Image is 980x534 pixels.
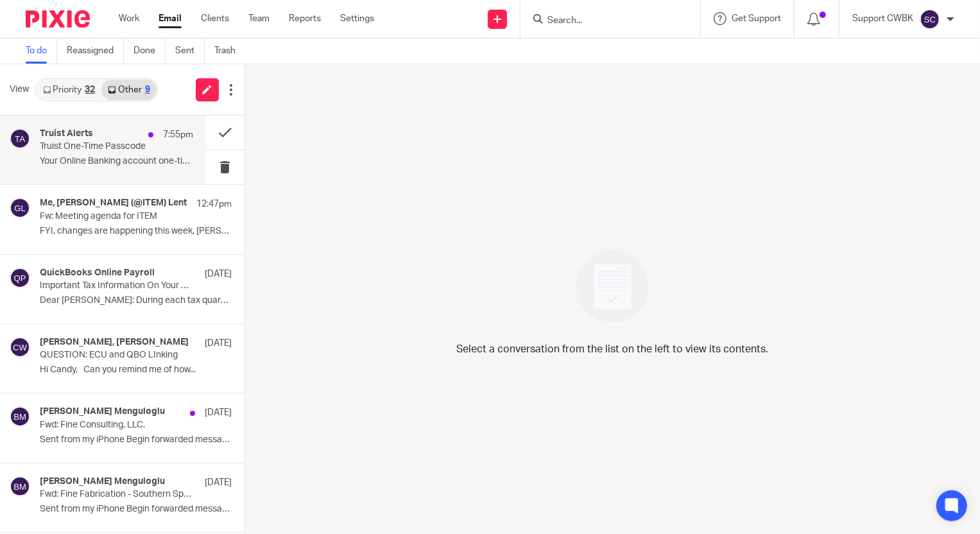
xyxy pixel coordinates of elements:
a: Work [119,12,139,25]
input: Search [546,15,662,27]
a: Email [159,12,182,25]
a: Team [248,12,270,25]
a: Trash [214,39,245,64]
p: [DATE] [205,268,232,280]
p: [DATE] [205,406,232,419]
h4: QuickBooks Online Payroll [40,268,155,279]
a: Other9 [101,80,156,100]
img: svg%3E [10,337,30,357]
h4: [PERSON_NAME] Menguloglu [40,476,165,487]
p: Hi Candy, Can you remind me of how... [40,365,232,375]
p: Support CWBK [852,12,913,25]
p: Your Online Banking account one-time passcode. ... [40,156,193,167]
p: 12:47pm [196,198,232,211]
img: svg%3E [10,198,30,218]
a: To do [26,39,57,64]
a: Done [133,39,166,64]
span: Get Support [732,14,781,23]
p: [DATE] [205,337,232,350]
p: Fw: Meeting agenda for ITEM [40,211,193,222]
p: [DATE] [205,476,232,489]
a: Reports [289,12,321,25]
h4: [PERSON_NAME] Menguloglu [40,406,165,417]
h4: [PERSON_NAME], [PERSON_NAME] [40,337,189,348]
a: Settings [340,12,374,25]
h4: Truist Alerts [40,128,93,139]
a: Clients [201,12,229,25]
a: Sent [175,39,205,64]
h4: Me, [PERSON_NAME] (@ITEM) Lent [40,198,187,209]
p: Sent from my iPhone Begin forwarded message: ... [40,435,232,445]
p: Select a conversation from the list on the left to view its contents. [456,341,768,357]
div: 9 [145,85,150,94]
img: svg%3E [10,268,30,288]
a: Reassigned [67,39,124,64]
p: Dear [PERSON_NAME]: During each tax quarter... [40,295,232,306]
div: 32 [85,85,95,94]
a: Priority32 [37,80,101,100]
img: Pixie [26,10,90,28]
p: Sent from my iPhone Begin forwarded message: ... [40,504,232,515]
span: View [10,83,29,96]
p: FYI, changes are happening this week, [PERSON_NAME] ... [40,226,232,237]
p: Truist One-Time Passcode [40,141,162,152]
p: Important Tax Information On Your Federal Payment and Filing [40,280,193,291]
img: svg%3E [10,476,30,497]
p: Fwd: Fine Fabrication - Southern Sportz Store sign Design Revisions 1 [40,489,193,500]
img: svg%3E [10,128,30,149]
img: svg%3E [920,9,940,30]
p: 7:55pm [163,128,193,141]
p: QUESTION: ECU and QBO LInking [40,350,193,361]
img: svg%3E [10,406,30,427]
p: Fwd: Fine Consulting, LLC. [40,420,193,431]
img: image [568,242,657,331]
